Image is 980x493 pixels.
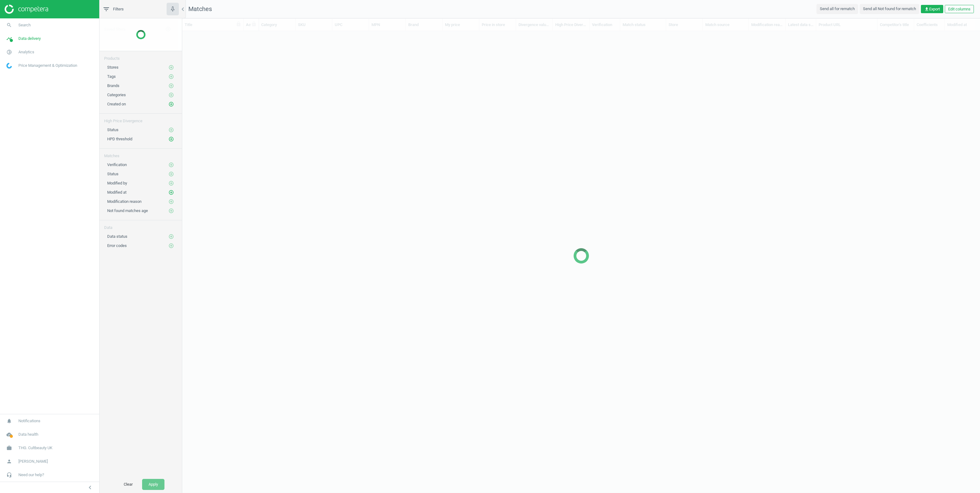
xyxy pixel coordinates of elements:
[168,171,174,177] i: add_circle_outline
[168,190,174,195] i: add_circle_outline
[18,63,77,68] span: Price Management & Optimization
[3,456,15,467] i: person
[3,19,15,31] i: search
[168,208,174,214] button: add_circle_outline
[188,5,212,13] span: Matches
[921,5,943,13] button: get_appExport
[168,74,174,80] button: add_circle_outline
[3,46,15,58] i: pie_chart_outlined
[168,234,174,239] i: add_circle_outline
[18,432,38,437] span: Data health
[107,65,119,70] span: Stores
[816,4,858,14] button: Send all for rematch
[86,484,94,491] i: chevron_left
[18,418,40,424] span: Notifications
[179,6,187,13] i: chevron_left
[168,65,174,70] i: add_circle_outline
[113,6,124,12] span: Filters
[168,180,174,186] i: add_circle_outline
[168,127,174,133] button: add_circle_outline
[168,180,174,186] button: add_circle_outline
[100,114,182,124] div: High Price Divergence
[924,6,940,12] span: Export
[107,93,126,97] span: Categories
[107,162,127,167] span: Verification
[18,49,34,55] span: Analytics
[168,136,174,142] i: add_circle_outline
[168,162,174,168] button: add_circle_outline
[18,472,44,478] span: Need our help?
[107,127,119,132] span: Status
[6,63,12,69] img: wGWNvw8QSZomAAAAABJRU5ErkJggg==
[168,243,174,249] button: add_circle_outline
[3,442,15,454] i: work
[168,199,174,204] i: add_circle_outline
[168,127,174,133] i: add_circle_outline
[168,208,174,214] i: add_circle_outline
[107,83,119,88] span: Brands
[168,243,174,248] i: add_circle_outline
[3,415,15,427] i: notifications
[168,101,174,107] button: add_circle_outline
[168,101,174,107] i: add_circle_outline
[168,136,174,142] button: add_circle_outline
[107,199,141,204] span: Modification reason
[107,190,126,195] span: Modified at
[3,33,15,44] i: timeline
[107,234,127,239] span: Data status
[107,181,127,185] span: Modified by
[100,149,182,159] div: Matches
[168,83,174,89] i: add_circle_outline
[100,51,182,61] div: Products
[82,484,98,491] button: chevron_left
[107,74,116,79] span: Tags
[3,429,15,440] i: cloud_done
[5,5,48,14] img: ajHJNr6hYgQAAAAASUVORK5CYII=
[168,189,174,195] button: add_circle_outline
[107,208,148,213] span: Not found matches age
[18,22,31,28] span: Search
[103,6,110,13] i: filter_list
[860,4,919,14] button: Send all Not found for rematch
[107,243,127,248] span: Error codes
[3,469,15,481] i: headset_mic
[100,220,182,230] div: Data
[107,137,132,141] span: HPD threshold
[168,74,174,79] i: add_circle_outline
[924,7,929,12] i: get_app
[18,36,41,41] span: Data delivery
[117,479,139,490] button: Clear
[168,233,174,240] button: add_circle_outline
[168,92,174,98] i: add_circle_outline
[168,162,174,168] i: add_circle_outline
[945,5,974,13] button: Edit columns
[142,479,164,490] button: Apply
[107,172,119,176] span: Status
[18,445,52,451] span: THG. Cultbeauty UK
[18,459,48,464] span: [PERSON_NAME]
[107,102,126,106] span: Created on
